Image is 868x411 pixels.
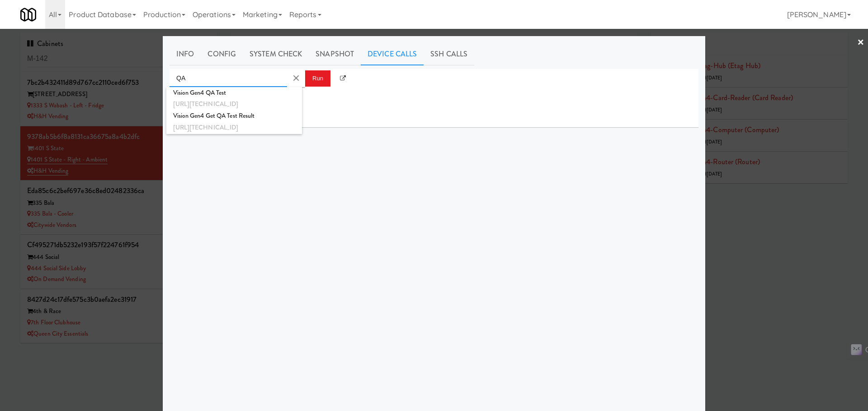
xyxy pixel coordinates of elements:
[201,43,243,65] a: Config
[173,98,295,110] div: [URL][TECHNICAL_ID]
[309,43,361,65] a: Snapshot
[857,29,864,57] a: ×
[289,71,303,85] button: Clear Input
[424,43,474,65] a: SSH Calls
[361,43,424,65] a: Device Calls
[20,7,36,23] img: Micromart
[173,110,295,122] div: Vision Gen4 Get QA Test Result
[243,43,309,65] a: System Check
[173,87,295,99] div: Vision Gen4 QA Test
[173,122,295,134] div: [URL][TECHNICAL_ID]
[170,69,287,87] input: Enter api call...
[305,70,330,87] button: Run
[170,43,201,65] a: Info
